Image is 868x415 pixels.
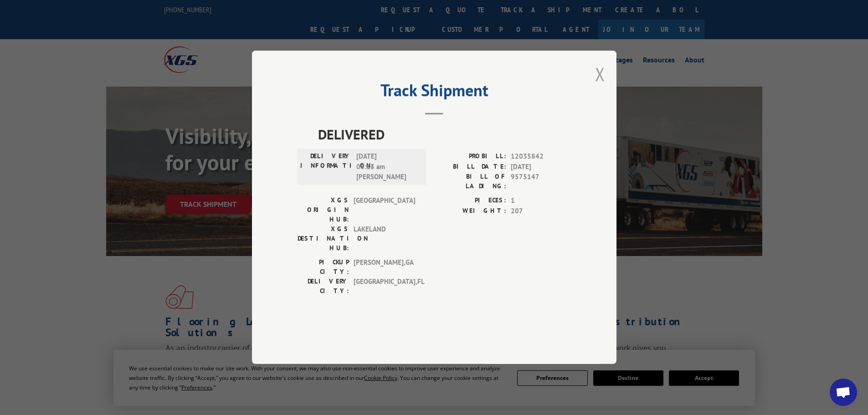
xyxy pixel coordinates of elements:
[595,62,605,86] button: Close modal
[511,172,571,191] span: 9575147
[354,277,415,296] span: [GEOGRAPHIC_DATA] , FL
[434,152,506,162] label: PROBILL:
[356,152,418,183] span: [DATE] 08:13 am [PERSON_NAME]
[434,172,506,191] label: BILL OF LADING:
[354,258,415,277] span: [PERSON_NAME] , GA
[511,196,571,206] span: 1
[298,258,349,277] label: PICKUP CITY:
[298,277,349,296] label: DELIVERY CITY:
[300,152,352,183] label: DELIVERY INFORMATION:
[434,162,506,172] label: BILL DATE:
[298,84,571,101] h2: Track Shipment
[511,162,571,172] span: [DATE]
[318,124,571,145] span: DELIVERED
[434,206,506,216] label: WEIGHT:
[511,152,571,162] span: 12035842
[511,206,571,216] span: 207
[354,225,415,253] span: LAKELAND
[830,379,857,406] a: Open chat
[298,196,349,225] label: XGS ORIGIN HUB:
[354,196,415,225] span: [GEOGRAPHIC_DATA]
[298,225,349,253] label: XGS DESTINATION HUB:
[434,196,506,206] label: PIECES:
